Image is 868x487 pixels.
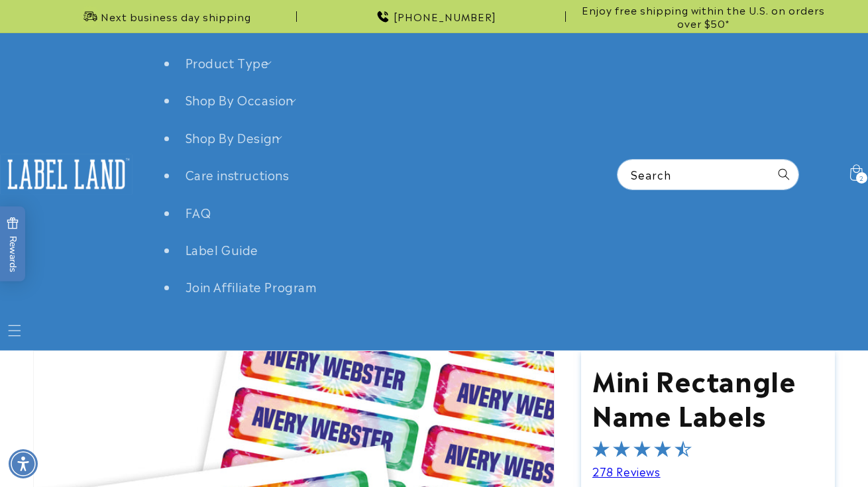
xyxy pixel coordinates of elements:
[178,193,219,231] a: FAQ
[178,44,277,81] summary: Product Type
[186,241,259,258] span: Label Guide
[178,231,267,268] a: Label Guide
[186,203,211,221] span: FAQ
[186,129,280,146] a: Shop By Design
[592,362,824,431] h1: Mini Rectangle Name Labels
[186,166,290,183] span: Care instructions
[571,3,835,29] span: Enjoy free shipping within the U.S. on orders over $50*
[178,81,302,118] summary: Shop By Occasion
[178,156,298,193] a: Care instructions
[186,54,269,71] a: Product Type
[101,10,251,23] span: Next business day shipping
[592,463,661,479] a: 278 Reviews - open in a new tab
[592,444,692,460] span: 4.7-star overall rating
[394,10,496,23] span: [PHONE_NUMBER]
[186,91,294,108] span: Shop By Occasion
[769,160,798,189] button: Search
[7,217,19,272] span: Rewards
[178,268,325,305] a: Join Affiliate Program
[859,172,864,184] span: 2
[9,449,38,478] div: Accessibility Menu
[186,278,317,295] span: Join Affiliate Program
[178,119,288,156] summary: Shop By Design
